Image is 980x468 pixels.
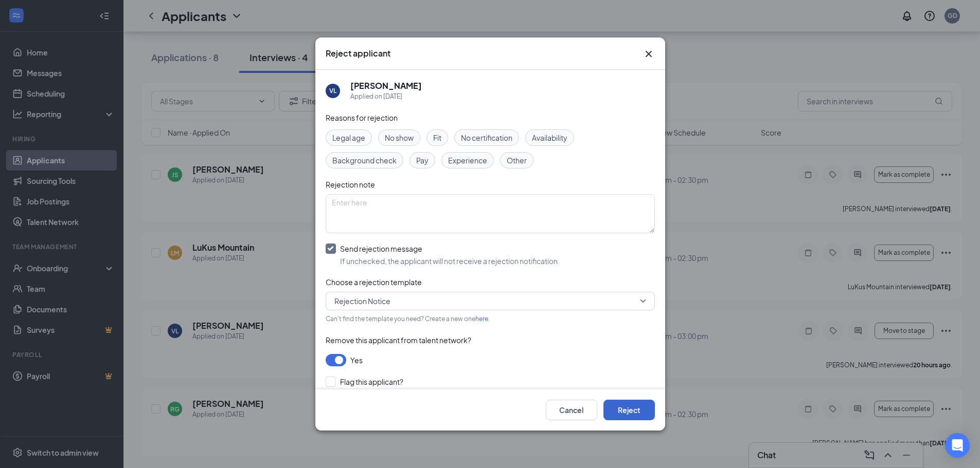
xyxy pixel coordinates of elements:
h5: [PERSON_NAME] [350,80,422,91]
span: No certification [461,132,512,143]
button: Cancel [546,400,597,420]
span: Rejection note [326,180,375,189]
span: Legal age [332,132,365,143]
span: Rejection Notice [334,293,390,309]
span: Experience [448,155,487,166]
span: Choose a rejection template [326,277,422,287]
span: Background check [332,155,397,166]
svg: Cross [643,48,655,60]
div: Applied on [DATE] [350,91,422,102]
span: No show [385,132,414,143]
button: Close [643,48,655,60]
span: Yes [350,354,363,366]
span: Availability [532,132,567,143]
div: VL [329,86,336,95]
span: Reasons for rejection [326,113,398,122]
span: Can't find the template you need? Create a new one . [326,315,490,323]
span: Other [507,155,527,166]
span: Fit [433,132,441,143]
h3: Reject applicant [326,48,390,59]
button: Reject [603,400,655,420]
div: Open Intercom Messenger [945,433,970,458]
a: here [475,315,488,323]
span: Pay [416,155,429,166]
span: Remove this applicant from talent network? [326,335,471,345]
